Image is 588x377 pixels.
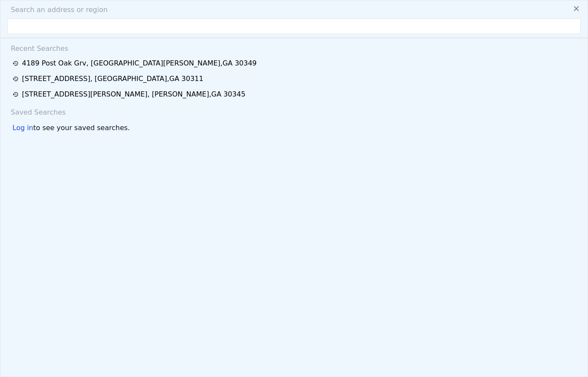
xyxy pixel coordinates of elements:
[12,74,578,84] a: [STREET_ADDRESS], [GEOGRAPHIC_DATA],GA 30311
[4,5,108,15] span: Search an address or region
[22,89,245,100] div: [STREET_ADDRESS][PERSON_NAME] , [PERSON_NAME] , GA 30345
[7,38,581,56] div: Recent Searches
[33,123,130,133] span: to see your saved searches.
[12,89,578,100] a: [STREET_ADDRESS][PERSON_NAME], [PERSON_NAME],GA 30345
[12,58,578,69] a: 4189 Post Oak Grv, [GEOGRAPHIC_DATA][PERSON_NAME],GA 30349
[7,102,581,119] div: Saved Searches
[12,123,33,133] div: Log in
[22,74,203,84] div: [STREET_ADDRESS] , [GEOGRAPHIC_DATA] , GA 30311
[22,58,257,69] div: 4189 Post Oak Grv , [GEOGRAPHIC_DATA][PERSON_NAME] , GA 30349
